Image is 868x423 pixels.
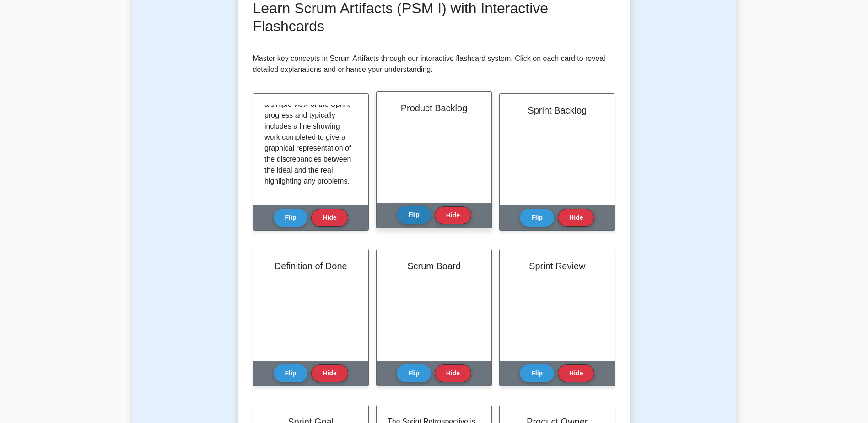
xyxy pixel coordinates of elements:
button: Flip [520,209,554,227]
h2: Scrum Board [388,260,480,271]
button: Hide [558,364,594,382]
button: Flip [520,364,554,382]
h2: Definition of Done [264,260,357,271]
button: Flip [274,209,308,227]
p: Master key concepts in Scrum Artifacts through our interactive flashcard system. Click on each ca... [253,53,615,75]
h2: Sprint Backlog [511,105,604,116]
button: Hide [435,364,471,382]
h2: Sprint Review [511,260,604,271]
button: Hide [311,364,348,382]
button: Flip [397,364,431,382]
button: Flip [397,206,431,224]
button: Hide [435,206,471,224]
button: Hide [558,209,594,227]
button: Flip [274,364,308,382]
button: Hide [311,209,348,227]
h2: Product Backlog [388,103,480,114]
